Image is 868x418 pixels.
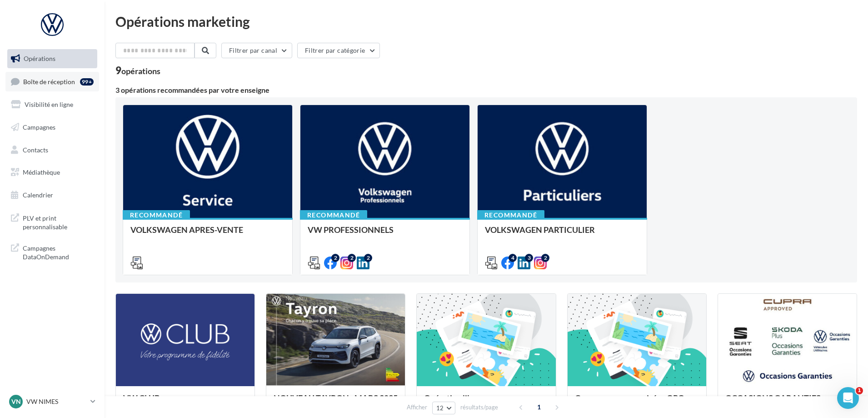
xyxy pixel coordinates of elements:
div: 3 [525,254,533,262]
span: VOLKSWAGEN PARTICULIER [485,225,595,235]
a: Campagnes [5,118,99,137]
span: PLV et print personnalisable [23,212,94,232]
span: Opération libre [424,393,479,403]
button: Filtrer par canal [221,43,292,58]
span: 1 [856,387,863,394]
p: VW NIMES [26,397,87,406]
span: VOLKSWAGEN APRES-VENTE [130,225,243,235]
div: 2 [331,254,339,262]
div: Recommandé [300,210,367,220]
a: Campagnes DataOnDemand [5,238,99,265]
div: opérations [121,67,160,75]
a: VN VW NIMES [7,393,97,410]
a: PLV et print personnalisable [5,208,99,235]
span: 12 [436,404,444,412]
button: 12 [432,402,455,414]
div: 9 [115,65,160,76]
a: Médiathèque [5,163,99,182]
div: 99+ [80,78,94,86]
div: 4 [509,254,517,262]
span: VW PROFESSIONNELS [308,225,394,235]
span: OCCASIONS GARANTIES [725,393,821,403]
span: VW CLUB [123,393,160,403]
span: 1 [532,400,546,414]
span: Médiathèque [23,168,60,176]
a: Calendrier [5,186,99,205]
span: Contacts [23,146,48,153]
a: Boîte de réception99+ [5,72,99,91]
iframe: Intercom live chat [837,387,859,409]
span: résultats/page [460,403,498,412]
div: 2 [348,254,356,262]
button: Filtrer par catégorie [297,43,380,58]
span: VN [11,397,21,406]
div: 2 [541,254,549,262]
span: Visibilité en ligne [25,101,73,108]
div: 3 opérations recommandées par votre enseigne [115,86,857,94]
span: Opérations [24,55,55,62]
a: Contacts [5,141,99,160]
span: Boîte de réception [23,77,75,85]
span: Campagnes DataOnDemand [23,242,94,262]
span: Afficher [407,403,427,412]
a: Opérations [5,49,99,68]
span: Calendrier [23,191,53,199]
div: Opérations marketing [115,15,857,28]
div: 2 [364,254,372,262]
div: Recommandé [477,210,544,220]
div: Recommandé [123,210,190,220]
span: Campagnes sponsorisées OPO [575,393,684,403]
a: Visibilité en ligne [5,95,99,114]
span: Campagnes [23,123,55,131]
